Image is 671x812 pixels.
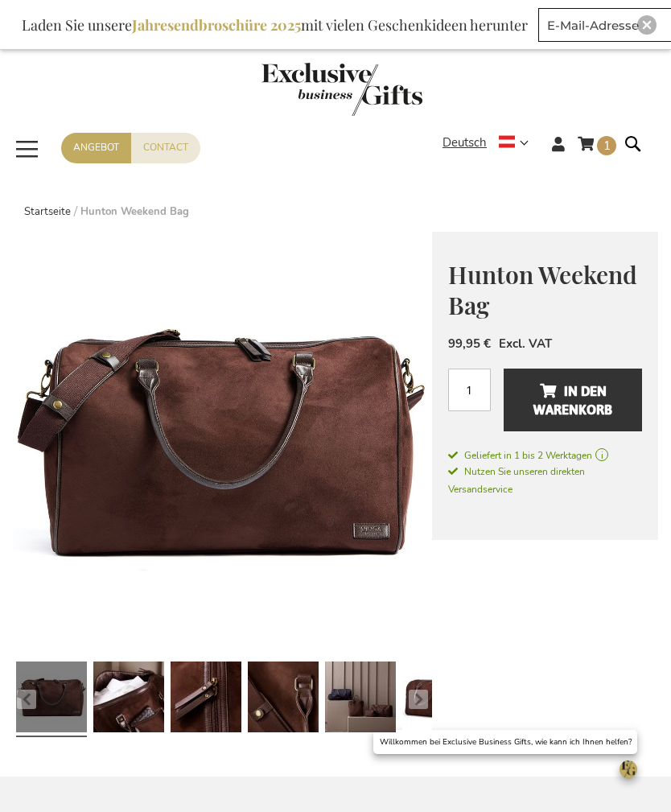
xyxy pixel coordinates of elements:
[93,655,164,744] a: Vinga Of Sweden Hunton Weekend Bag - Brown
[325,655,396,744] a: Vinga Of Sweden Hunton Weekend Bag - Brown
[448,336,491,352] span: 99,95 €
[248,655,319,744] a: Vinga Of Sweden Hunton Weekend Bag - Brown
[14,8,535,42] div: Laden Sie unsere mit vielen Geschenkideen herunter
[171,655,241,744] a: Vinga Of Sweden Hunton Weekend Bag - Brown
[13,63,671,121] a: store logo
[80,204,189,219] strong: Hunton Weekend Bag
[504,369,642,431] button: In den Warenkorb
[499,336,552,352] span: Excl. VAT
[448,463,585,496] a: Nutzen Sie unseren direkten Versandservice
[261,63,422,116] img: Exclusive Business gifts logo
[448,369,491,411] input: Menge
[603,138,611,154] span: 1
[16,655,87,744] a: Vinga Of Sweden Hunton Weekend Bag - Brown
[402,655,473,744] a: Vinga Of Sweden Hunton Weekend Bag - Brown
[24,204,71,219] a: Startseite
[448,448,642,463] a: Geliefert in 1 bis 2 Werktagen
[637,15,657,35] div: Close
[448,465,585,495] span: Nutzen Sie unseren direkten Versandservice
[443,134,487,152] span: Deutsch
[642,20,652,30] img: Close
[13,232,432,651] img: Vinga Of Sweden Hunton Weekend Bag - Brown
[533,378,612,422] span: In den Warenkorb
[61,133,131,163] a: Angebot
[578,134,616,160] a: 1
[448,258,637,322] span: Hunton Weekend Bag
[132,15,301,35] b: Jahresendbroschüre 2025
[443,134,539,152] div: Deutsch
[131,133,200,163] a: Contact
